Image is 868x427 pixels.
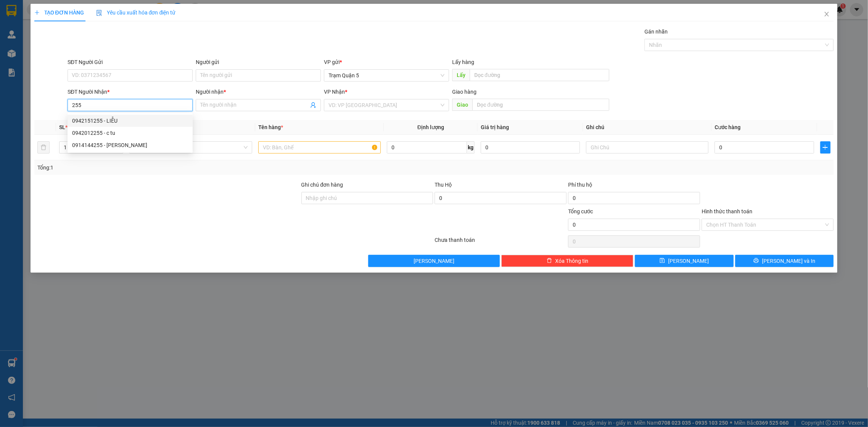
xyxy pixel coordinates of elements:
[34,10,84,16] span: TẠO ĐƠN HÀNG
[72,129,188,137] div: 0942012255 - c tu
[68,115,193,127] div: 0942151255 - LIỄU
[820,141,831,154] button: plus
[481,124,509,130] span: Giá trị hàng
[668,257,709,265] span: [PERSON_NAME]
[452,89,477,95] span: Giao hàng
[68,127,193,139] div: 0942012255 - c tu
[417,124,444,130] span: Định lượng
[72,117,188,125] div: 0942151255 - LIỄU
[754,258,759,264] span: printer
[329,70,444,81] span: Trạm Quận 5
[68,88,193,96] div: SĐT Người Nhận
[568,208,593,214] span: Tổng cước
[6,49,16,57] span: CR :
[368,255,500,267] button: [PERSON_NAME]
[34,10,40,15] span: plus
[824,11,830,17] span: close
[816,4,837,25] button: Close
[660,258,665,264] span: save
[68,58,193,66] div: SĐT Người Gửi
[644,29,668,35] label: Gán nhãn
[435,182,452,188] span: Thu Hộ
[324,58,449,66] div: VP gửi
[555,257,588,265] span: Xóa Thông tin
[501,255,633,267] button: deleteXóa Thông tin
[301,192,433,204] input: Ghi chú đơn hàng
[6,49,45,66] div: 150.000
[96,10,176,16] span: Yêu cầu xuất hóa đơn điện tử
[72,141,188,149] div: 0914144255 - [PERSON_NAME]
[50,34,115,45] div: 0919410566
[481,141,580,154] input: 0
[583,120,712,135] th: Ghi chú
[301,182,343,188] label: Ghi chú đơn hàng
[452,99,472,111] span: Giao
[50,6,115,25] div: Trạm Đầm Dơi
[414,257,454,265] span: [PERSON_NAME]
[702,208,752,214] label: Hình thức thanh toán
[37,141,50,154] button: delete
[467,141,475,154] span: kg
[196,88,321,96] div: Người nhận
[258,124,283,130] span: Tên hàng
[6,7,18,15] span: Gửi:
[586,141,709,154] input: Ghi Chú
[821,144,831,150] span: plus
[59,124,65,130] span: SL
[37,163,335,172] div: Tổng: 1
[735,255,834,267] button: printer[PERSON_NAME] và In
[472,99,609,111] input: Dọc đường
[434,236,568,249] div: Chưa thanh toán
[258,141,381,154] input: VD: Bàn, Ghế
[6,6,44,25] div: Trạm Quận 5
[324,89,345,95] span: VP Nhận
[50,7,68,15] span: Nhận:
[635,255,733,267] button: save[PERSON_NAME]
[452,59,474,65] span: Lấy hàng
[50,25,115,34] div: TRANG
[568,181,700,192] div: Phí thu hộ
[452,69,470,81] span: Lấy
[762,257,815,265] span: [PERSON_NAME] và In
[547,258,552,264] span: delete
[310,102,316,108] span: user-add
[196,58,321,66] div: Người gửi
[68,139,193,151] div: 0914144255 - tai phu tan
[470,69,609,81] input: Dọc đường
[715,124,741,130] span: Cước hàng
[96,10,102,16] img: icon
